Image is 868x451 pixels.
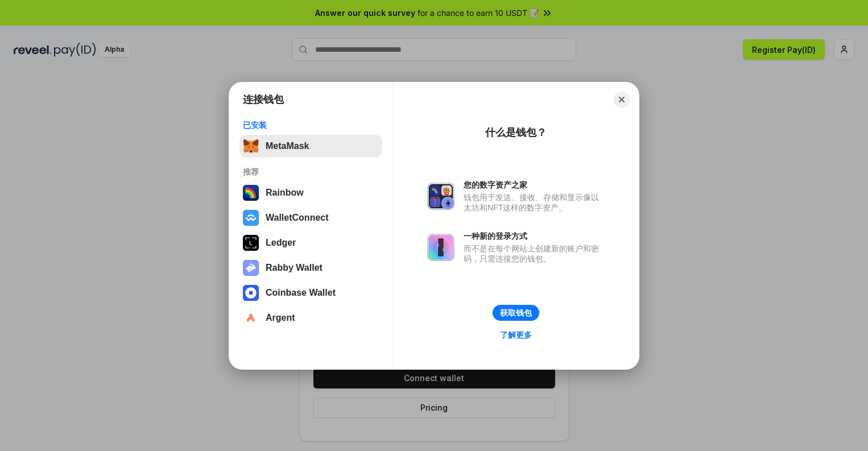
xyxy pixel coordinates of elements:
img: svg+xml,%3Csvg%20width%3D%2228%22%20height%3D%2228%22%20viewBox%3D%220%200%2028%2028%22%20fill%3D... [243,210,259,226]
div: 什么是钱包？ [485,126,547,139]
div: MetaMask [266,141,309,151]
button: Coinbase Wallet [239,282,382,304]
img: svg+xml,%3Csvg%20xmlns%3D%22http%3A%2F%2Fwww.w3.org%2F2000%2Fsvg%22%20fill%3D%22none%22%20viewBox... [427,183,454,210]
div: 您的数字资产之家 [464,180,605,190]
div: 一种新的登录方式 [464,231,605,241]
img: svg+xml,%3Csvg%20xmlns%3D%22http%3A%2F%2Fwww.w3.org%2F2000%2Fsvg%22%20fill%3D%22none%22%20viewBox... [243,260,259,276]
div: WalletConnect [266,213,329,223]
button: Ledger [239,231,382,254]
div: 获取钱包 [500,308,532,318]
button: Argent [239,307,382,329]
div: Ledger [266,238,296,248]
button: MetaMask [239,135,382,158]
div: 已安装 [243,120,379,130]
div: 推荐 [243,167,379,177]
h1: 连接钱包 [243,93,284,106]
div: Rabby Wallet [266,263,323,273]
a: 了解更多 [493,328,539,342]
div: 而不是在每个网站上创建新的账户和密码，只需连接您的钱包。 [464,243,605,264]
img: svg+xml,%3Csvg%20width%3D%2228%22%20height%3D%2228%22%20viewBox%3D%220%200%2028%2028%22%20fill%3D... [243,285,259,301]
img: svg+xml,%3Csvg%20xmlns%3D%22http%3A%2F%2Fwww.w3.org%2F2000%2Fsvg%22%20fill%3D%22none%22%20viewBox... [427,234,454,261]
button: WalletConnect [239,206,382,229]
button: 获取钱包 [493,305,539,321]
div: 了解更多 [500,330,532,340]
div: Rainbow [266,188,304,198]
div: Coinbase Wallet [266,288,336,298]
div: Argent [266,313,295,323]
img: svg+xml,%3Csvg%20fill%3D%22none%22%20height%3D%2233%22%20viewBox%3D%220%200%2035%2033%22%20width%... [243,138,259,154]
button: Close [614,92,630,107]
img: svg+xml,%3Csvg%20width%3D%2228%22%20height%3D%2228%22%20viewBox%3D%220%200%2028%2028%22%20fill%3D... [243,310,259,326]
img: svg+xml,%3Csvg%20xmlns%3D%22http%3A%2F%2Fwww.w3.org%2F2000%2Fsvg%22%20width%3D%2228%22%20height%3... [243,235,259,251]
div: 钱包用于发送、接收、存储和显示像以太坊和NFT这样的数字资产。 [464,192,605,213]
img: svg+xml,%3Csvg%20width%3D%22120%22%20height%3D%22120%22%20viewBox%3D%220%200%20120%20120%22%20fil... [243,185,259,201]
button: Rabby Wallet [239,256,382,279]
button: Rainbow [239,181,382,204]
